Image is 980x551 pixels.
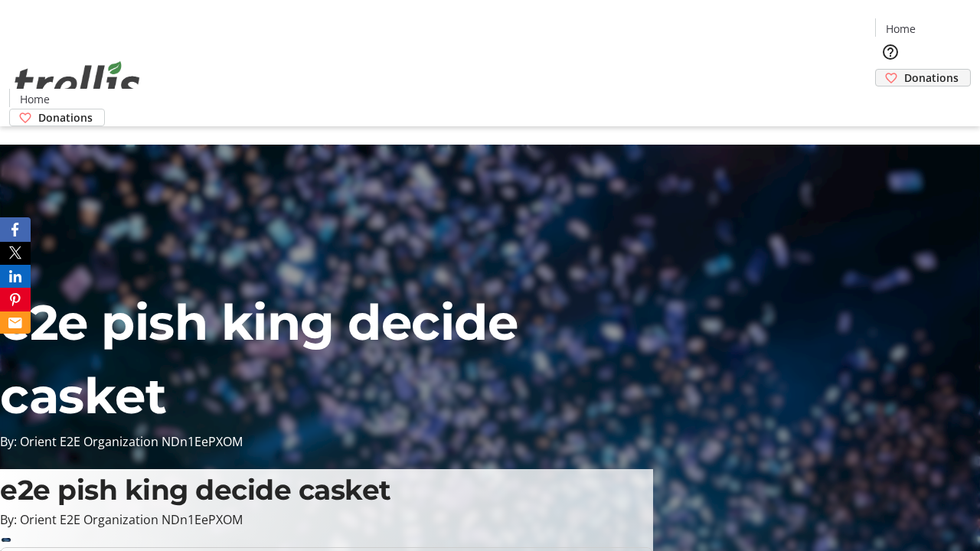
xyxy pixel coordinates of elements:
[10,91,59,107] a: Home
[886,21,916,37] span: Home
[876,21,925,37] a: Home
[904,70,959,86] span: Donations
[20,91,50,107] span: Home
[875,37,906,67] button: Help
[9,44,145,121] img: Orient E2E Organization NDn1EePXOM's Logo
[875,69,971,86] a: Donations
[38,109,93,126] span: Donations
[9,109,105,126] a: Donations
[875,86,906,117] button: Cart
